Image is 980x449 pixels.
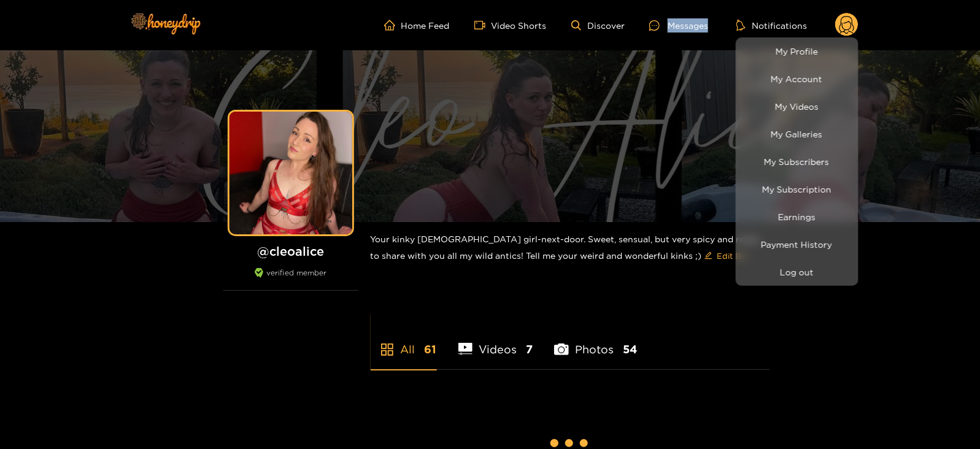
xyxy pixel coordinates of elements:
[739,96,855,117] a: My Videos
[739,261,855,283] button: Log out
[739,123,855,145] a: My Galleries
[739,234,855,255] a: Payment History
[739,206,855,228] a: Earnings
[739,151,855,172] a: My Subscribers
[739,40,855,62] a: My Profile
[739,68,855,90] a: My Account
[739,178,855,200] a: My Subscription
